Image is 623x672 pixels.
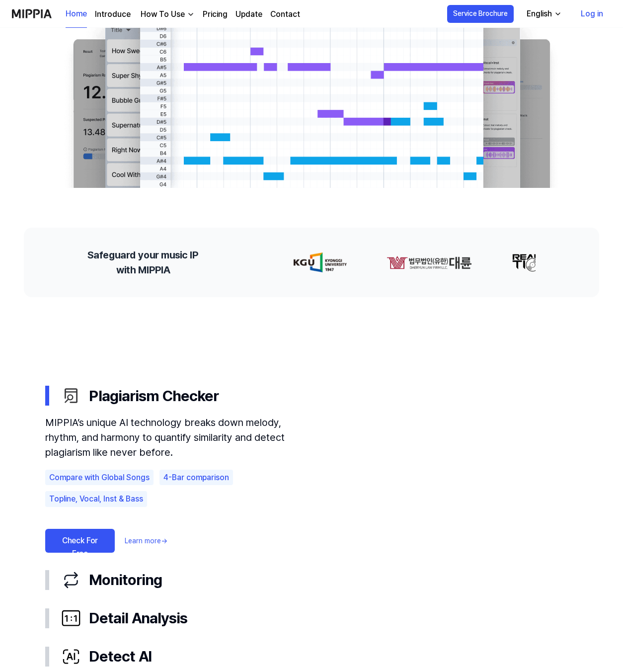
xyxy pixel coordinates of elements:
div: Topline, Vocal, Inst & Bass [45,491,147,507]
img: partner-logo-0 [293,252,346,272]
a: Introduce [95,8,131,20]
a: Contact [270,8,300,20]
img: down [187,10,195,18]
button: Service Brochure [447,5,514,23]
img: partner-logo-1 [386,252,471,272]
button: English [519,4,568,24]
a: Update [235,8,262,20]
div: Monitoring [61,569,578,591]
button: How To Use [139,8,195,20]
a: Pricing [203,8,228,20]
a: Check For Free [45,529,115,553]
div: Detail Analysis [61,607,578,629]
div: 4-Bar comparison [159,470,233,486]
div: How To Use [139,8,187,20]
a: Home [66,0,87,28]
button: Detail Analysis [45,599,578,637]
button: Monitoring [45,561,578,599]
button: Plagiarism Checker [45,377,578,415]
a: Learn more→ [125,536,167,546]
div: Plagiarism Checker [61,385,578,407]
div: Plagiarism Checker [45,415,578,561]
div: MIPPIA’s unique AI technology breaks down melody, rhythm, and harmony to quantify similarity and ... [45,415,313,460]
img: partner-logo-2 [511,252,550,272]
div: Compare with Global Songs [45,470,154,486]
div: Detect AI [61,645,578,668]
div: English [525,8,554,20]
h2: Safeguard your music IP with MIPPIA [87,248,198,277]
